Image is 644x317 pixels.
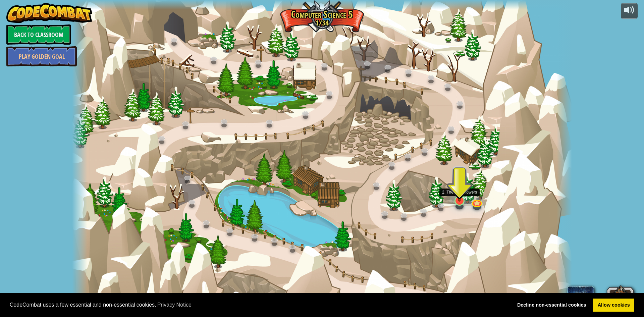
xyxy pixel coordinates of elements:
[453,170,466,202] img: level-banner-started.png
[156,300,193,310] a: learn more about cookies
[10,300,507,310] span: CodeCombat uses a few essential and non-essential cookies.
[6,24,71,45] a: Back to Classroom
[593,299,634,312] a: allow cookies
[513,299,591,312] a: deny cookies
[6,46,77,66] a: Play Golden Goal
[621,3,638,19] button: Adjust volume
[6,3,92,23] img: CodeCombat - Learn how to code by playing a game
